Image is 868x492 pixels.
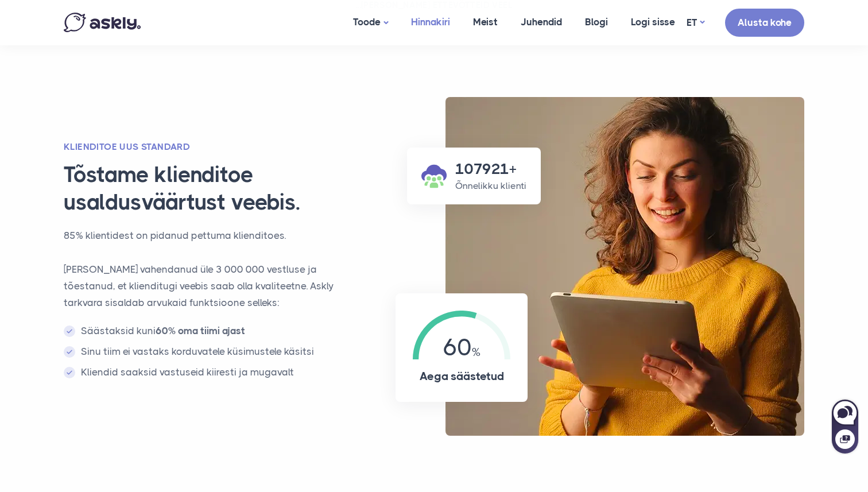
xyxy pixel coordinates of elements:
[64,343,359,360] li: Sinu tiim ei vastaks korduvatele küsimustele käsitsi
[64,13,141,32] img: Askly
[455,179,526,193] p: Õnnelikku klienti
[64,227,359,244] p: 85% klientidest on pidanud pettuma klienditoes.
[413,311,510,359] div: 60
[725,9,804,37] a: Alusta kohe
[455,159,526,179] h3: 107921+
[64,141,359,153] h2: KLIENDITOE UUS STANDARD
[64,161,373,216] h3: Tõstame klienditoe usaldusväärtust veebis.
[64,323,359,339] li: Säästaksid kuni
[831,397,859,455] iframe: Askly chat
[413,368,510,385] h4: Aega säästetud
[64,261,359,311] p: [PERSON_NAME] vahendanud üle 3 000 000 vestluse ja tõestanud, et klienditugi veebis saab olla kva...
[156,325,245,336] span: 60% oma tiimi ajast
[687,14,704,31] a: ET
[64,364,359,381] li: Kliendid saaksid vastuseid kiiresti ja mugavalt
